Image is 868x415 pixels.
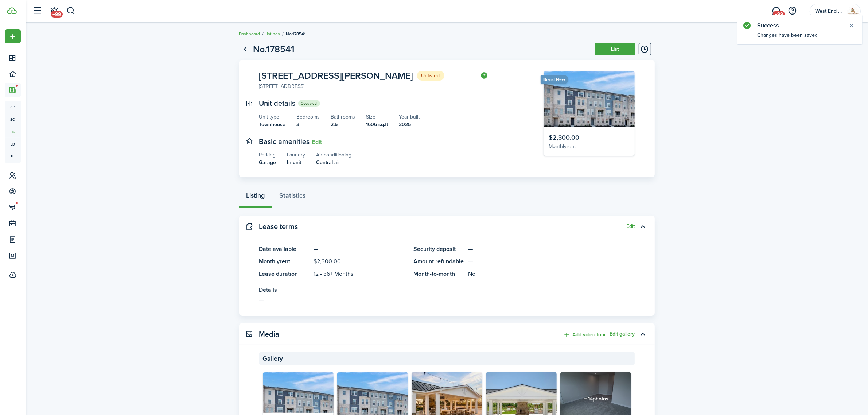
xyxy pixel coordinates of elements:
a: Go back [239,43,252,55]
a: ap [5,101,21,113]
listing-view-item-description: 2025 [399,121,420,128]
text-item: Basic amenities [259,137,310,146]
h1: No.178541 [253,42,295,56]
a: sc [5,113,21,125]
span: West End Property Management [815,9,844,14]
img: West End Property Management [847,5,859,17]
button: List [595,43,635,55]
status: Occupied [298,100,320,107]
button: Edit [627,224,635,229]
listing-view-item-title: Laundry [287,151,305,159]
listing-view-item-title: Air conditioning [316,151,352,159]
span: No.178541 [286,31,306,37]
panel-main-item-text: — [259,286,635,305]
listing-view-item-description: 2.5 [331,121,355,128]
listing-view-item-description: 1606 sq.ft [366,121,388,128]
listing-view-item-title: Size [366,113,388,121]
listing-view-item-description: 3 [297,121,320,128]
listing-view-item-title: Unit type [259,113,286,121]
button: Timeline [639,43,651,55]
div: [STREET_ADDRESS] [259,82,305,90]
listing-view-item-title: Parking [259,151,276,159]
a: Messaging [770,2,783,20]
listing-view-item-title: Year built [399,113,420,121]
listing-view-item-description: Townhouse [259,121,286,128]
listing-view-item-title: Bedrooms [297,113,320,121]
panel-main-description: No [468,269,635,278]
panel-main-description: — [314,245,406,253]
panel-main-title: Date available [259,245,310,253]
img: Listing avatar [544,71,635,127]
panel-main-description: — [468,245,635,253]
panel-main-title: Media [259,330,280,338]
a: ld [5,138,21,150]
div: $2,300.00 [549,133,629,143]
notify-body: Changes have been saved [737,31,862,44]
img: TenantCloud [7,7,17,14]
panel-main-title: Monthly rent [259,257,310,266]
listing-view-item-title: Bathrooms [331,113,355,121]
a: ls [5,125,21,138]
button: Toggle accordion [637,220,649,233]
panel-main-title: Lease terms [259,222,298,231]
span: +99 [773,11,785,18]
panel-main-description: — [468,257,635,266]
span: +99 [51,11,63,18]
panel-main-title: Month-to-month [414,269,465,278]
button: Open menu [5,29,21,43]
span: Gallery [263,354,283,364]
panel-main-body: Toggle accordion [239,245,655,316]
a: Listings [265,31,280,37]
status: Unlisted [417,71,444,81]
notify-title: Success [757,21,841,30]
button: Edit gallery [610,331,635,337]
text-item: Unit details [259,99,296,108]
panel-main-description: 12 - 36+ Months [314,269,406,278]
panel-main-title: Lease duration [259,269,310,278]
panel-main-title: Details [259,286,635,294]
listing-view-item-description: Garage [259,159,276,166]
listing-view-item-description: In-unit [287,159,305,166]
a: Statistics [272,186,313,208]
panel-main-title: Amount refundable [414,257,465,266]
button: Add video tour [563,331,606,339]
a: Notifications [47,2,61,20]
button: Search [66,5,75,17]
button: Edit [312,139,322,146]
ribbon: Brand New [541,75,568,84]
span: [STREET_ADDRESS][PERSON_NAME] [259,71,413,80]
button: Open sidebar [31,4,44,18]
button: Toggle accordion [637,328,649,340]
button: Open resource center [786,5,799,17]
div: Monthly rent [549,143,629,150]
panel-main-description: $2,300.00 [314,257,406,266]
panel-main-title: Security deposit [414,245,465,253]
button: Close notify [846,20,857,31]
a: Dashboard [239,31,260,37]
a: pl [5,150,21,163]
listing-view-item-description: Central air [316,159,352,166]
